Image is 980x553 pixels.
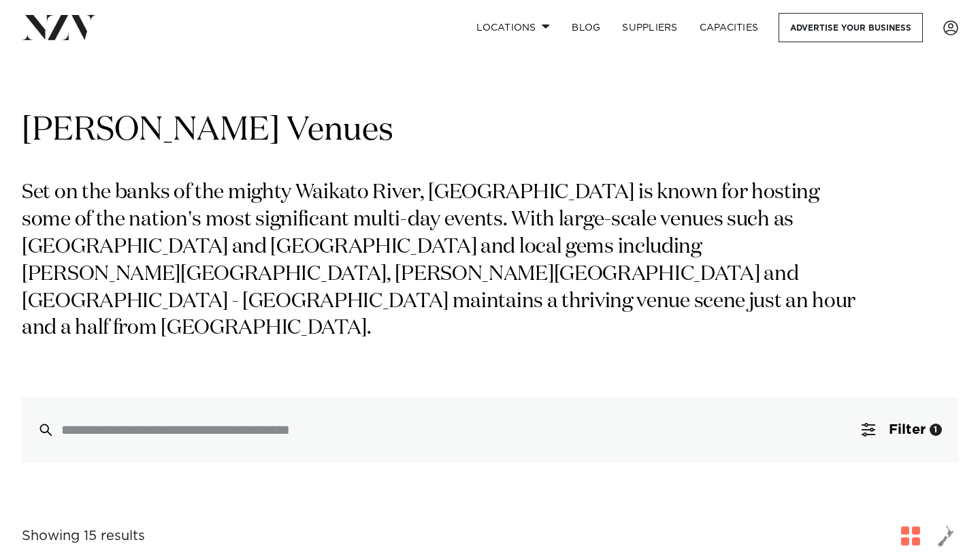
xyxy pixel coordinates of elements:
[22,15,96,39] img: nzv-logo.png
[930,424,942,436] div: 1
[779,13,923,42] a: Advertise your business
[465,13,561,42] a: Locations
[845,397,958,462] button: Filter1
[22,526,145,547] div: Showing 15 results
[889,423,926,437] span: Filter
[22,180,863,343] p: Set on the banks of the mighty Waikato River, [GEOGRAPHIC_DATA] is known for hosting some of the ...
[611,13,688,42] a: SUPPLIERS
[689,13,770,42] a: Capacities
[561,13,611,42] a: BLOG
[22,110,958,153] h1: [PERSON_NAME] Venues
